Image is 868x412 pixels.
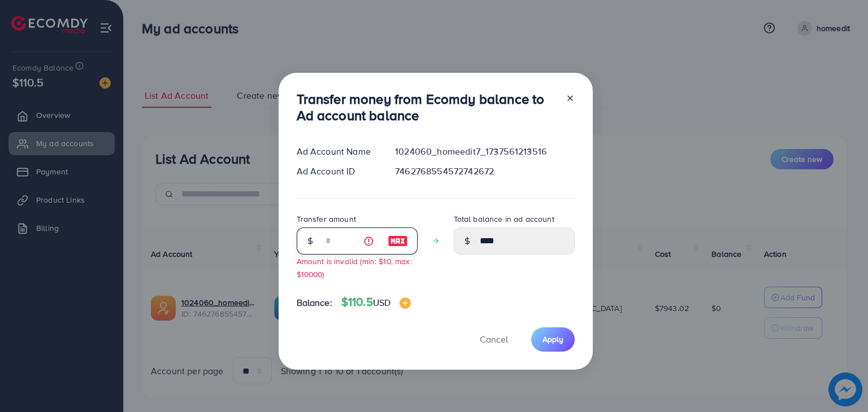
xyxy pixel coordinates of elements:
img: image [400,297,411,309]
span: Apply [542,334,563,345]
img: image [388,234,408,248]
small: Amount is invalid (min: $10, max: $10000) [297,256,412,279]
button: Cancel [466,327,522,352]
span: Cancel [480,333,508,345]
span: USD [373,296,390,309]
h4: $110.5 [341,295,411,309]
div: Ad Account Name [288,145,387,158]
label: Transfer amount [297,213,356,225]
button: Apply [531,327,575,352]
label: Total balance in ad account [454,213,554,225]
h3: Transfer money from Ecomdy balance to Ad account balance [297,91,557,124]
div: 7462768554572742672 [386,165,583,178]
span: Balance: [297,296,332,309]
div: Ad Account ID [288,165,387,178]
div: 1024060_homeedit7_1737561213516 [386,145,583,158]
